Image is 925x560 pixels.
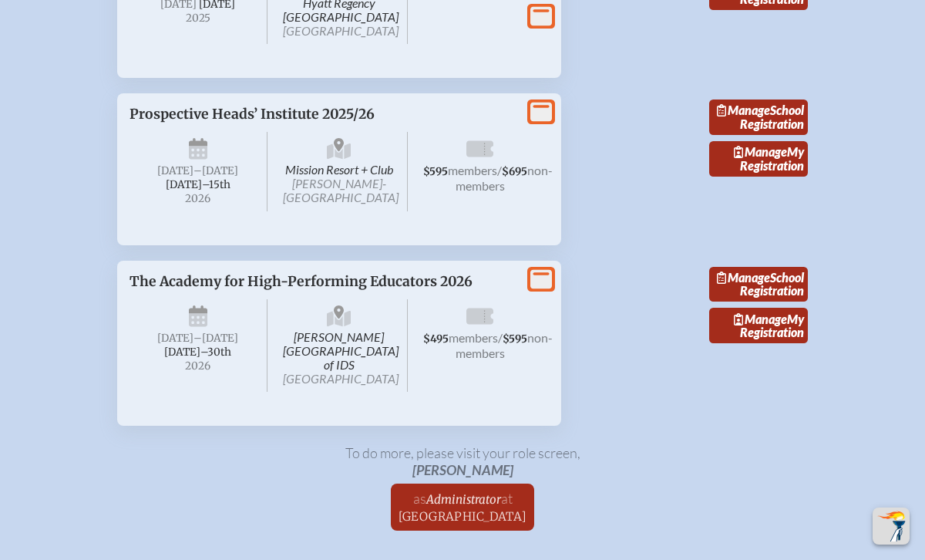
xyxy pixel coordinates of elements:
span: / [497,163,502,177]
span: 2025 [142,12,254,24]
button: Scroll Top [873,508,910,545]
span: Administrator [426,492,501,507]
span: Manage [717,103,770,117]
span: Prospective Heads’ Institute 2025/26 [129,106,375,123]
a: asAdministratorat[GEOGRAPHIC_DATA] [392,484,533,531]
span: 2026 [142,360,254,372]
a: ManageSchool Registration [709,100,808,135]
span: / [498,330,503,345]
span: as [413,490,426,507]
span: The Academy for High-Performing Educators 2026 [129,273,473,290]
a: ManageMy Registration [709,141,808,177]
span: members [448,163,497,177]
span: $595 [503,332,527,346]
p: To do more, please visit your role screen , [117,444,808,479]
a: ManageSchool Registration [709,267,808,302]
span: $595 [423,165,448,178]
span: –[DATE] [193,164,238,177]
span: [PERSON_NAME] [412,461,513,478]
span: [DATE]–⁠30th [164,346,231,359]
span: $495 [423,332,449,346]
span: [DATE] [157,164,193,177]
span: 2026 [142,193,254,204]
span: Manage [717,270,770,285]
span: [GEOGRAPHIC_DATA] [399,509,527,524]
span: Manage [734,312,787,326]
span: non-members [456,330,553,360]
span: [GEOGRAPHIC_DATA] [283,371,399,386]
span: non-members [456,163,553,193]
span: [PERSON_NAME][GEOGRAPHIC_DATA] of IDS [271,299,409,392]
span: –[DATE] [193,332,238,345]
a: ManageMy Registration [709,308,808,343]
span: [DATE]–⁠15th [166,178,230,191]
span: [GEOGRAPHIC_DATA] [283,23,399,38]
span: members [449,330,498,345]
img: To the top [876,511,906,541]
span: Mission Resort + Club [271,132,409,211]
span: at [501,490,513,507]
span: Manage [734,144,787,159]
span: [DATE] [157,332,193,345]
span: $695 [502,165,527,178]
span: [PERSON_NAME]-[GEOGRAPHIC_DATA] [283,176,399,204]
